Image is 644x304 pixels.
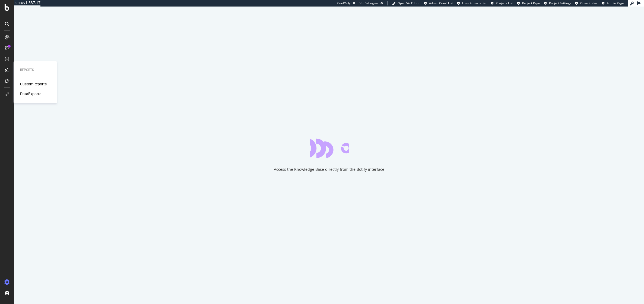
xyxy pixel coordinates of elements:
div: Reports [20,68,50,72]
span: Admin Page [607,1,624,5]
div: Access the Knowledge Base directly from the Botify interface [274,167,384,172]
span: Projects List [496,1,513,5]
a: Open Viz Editor [392,1,420,5]
span: Open Viz Editor [398,1,420,5]
div: ReadOnly: [337,1,351,5]
a: Project Page [517,1,540,5]
a: Open in dev [575,1,598,5]
span: Project Page [522,1,540,5]
span: Logs Projects List [462,1,487,5]
a: Admin Page [602,1,624,5]
a: Logs Projects List [457,1,487,5]
span: Project Settings [549,1,571,5]
a: CustomReports [20,81,47,87]
a: DataExports [20,91,41,97]
div: Viz Debugger: [360,1,379,5]
a: Admin Crawl List [424,1,453,5]
span: Admin Crawl List [429,1,453,5]
a: Projects List [491,1,513,5]
span: Open in dev [580,1,598,5]
a: Project Settings [544,1,571,5]
div: animation [310,138,349,158]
